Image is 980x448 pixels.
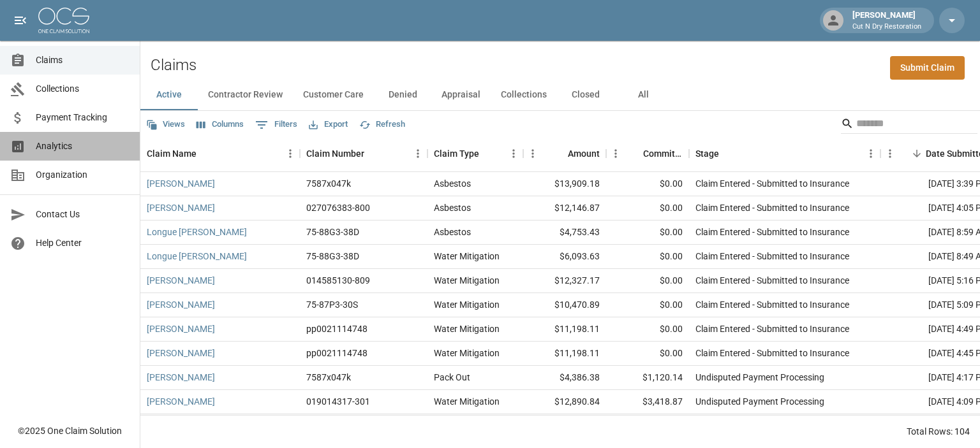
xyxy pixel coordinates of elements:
div: $1,120.14 [606,366,689,390]
div: Stage [689,136,880,171]
a: Submit Claim [890,56,965,80]
a: [PERSON_NAME] [147,177,215,190]
span: Contact Us [36,208,130,221]
a: [PERSON_NAME] [147,274,215,287]
div: $4,386.38 [523,366,606,390]
button: Menu [523,144,542,163]
button: Menu [861,144,880,163]
span: Claims [36,54,130,67]
div: Amount [568,136,600,171]
a: [PERSON_NAME] [147,298,215,311]
div: Asbestos [434,226,471,238]
a: [PERSON_NAME] [147,201,215,214]
button: Customer Care [293,80,374,110]
button: Collections [491,80,557,110]
div: 027076383-800 [306,201,370,214]
button: Sort [908,145,926,163]
div: Claim Entered - Submitted to Insurance [695,322,849,335]
div: Claim Entered - Submitted to Insurance [695,250,849,263]
div: [PERSON_NAME] [847,9,926,32]
div: Claim Type [427,136,523,171]
button: Sort [625,145,643,163]
div: $12,146.87 [523,196,606,220]
button: Views [143,115,188,134]
button: Show filters [252,115,301,135]
div: Asbestos [434,177,471,190]
div: Undisputed Payment Processing [695,371,824,384]
div: $12,890.84 [523,390,606,414]
button: Sort [719,145,737,163]
div: Claim Entered - Submitted to Insurance [695,201,849,214]
div: Stage [695,136,719,171]
div: $5,300.00 [606,414,689,438]
div: Claim Entered - Submitted to Insurance [695,347,849,359]
button: Active [140,80,198,110]
div: Water Mitigation [434,395,500,408]
button: Sort [197,145,214,163]
h2: Claims [151,56,197,75]
div: pp0021114748 [306,322,367,335]
span: Organization [36,168,130,182]
div: Total Rows: 104 [907,425,970,438]
div: Water Mitigation [434,298,500,311]
div: Claim Number [306,136,364,171]
div: Committed Amount [643,136,683,171]
div: $0.00 [606,196,689,220]
button: Denied [374,80,431,110]
div: 75-88G3-38D [306,250,359,263]
a: Longue [PERSON_NAME] [147,250,247,263]
button: All [614,80,672,110]
div: Claim Entered - Submitted to Insurance [695,226,849,238]
div: Claim Entered - Submitted to Insurance [695,298,849,311]
div: Claim Name [147,136,197,171]
div: $13,909.18 [523,172,606,196]
div: Undisputed Payment Processing [695,395,824,408]
button: Menu [281,144,300,163]
button: Refresh [356,115,408,134]
p: Cut N Dry Restoration [852,22,921,33]
div: Committed Amount [606,136,689,171]
img: ocs-logo-white-transparent.png [38,8,89,33]
a: [PERSON_NAME] [147,395,215,408]
div: $10,470.89 [523,293,606,317]
div: Pack Out [434,371,470,384]
div: $0.00 [606,172,689,196]
div: $0.00 [606,317,689,342]
div: 014585130-809 [306,274,370,287]
button: Select columns [193,115,247,134]
button: Sort [550,145,568,163]
button: Sort [479,145,497,163]
button: Closed [557,80,614,110]
div: $6,093.63 [523,245,606,269]
a: [PERSON_NAME] [147,371,215,384]
div: Claim Type [434,136,479,171]
div: $12,327.17 [523,269,606,293]
div: Water Mitigation [434,347,500,359]
button: Menu [408,144,427,163]
button: open drawer [8,8,33,33]
a: Longue [PERSON_NAME] [147,226,247,238]
div: 7587x047k [306,371,351,384]
div: $0.00 [606,293,689,317]
span: Payment Tracking [36,111,130,124]
div: $11,198.11 [523,317,606,342]
div: $0.00 [606,220,689,245]
div: Amount [523,136,606,171]
div: Claim Name [140,136,300,171]
div: $0.00 [606,269,689,293]
button: Menu [504,144,523,163]
span: Collections [36,82,130,96]
div: 75-87P3-30S [306,298,358,311]
div: $7,243.97 [523,414,606,438]
button: Contractor Review [198,80,293,110]
button: Appraisal [431,80,491,110]
div: © 2025 One Claim Solution [18,424,122,437]
div: $0.00 [606,245,689,269]
div: $3,418.87 [606,390,689,414]
div: pp0021114748 [306,347,367,359]
button: Menu [606,144,625,163]
span: Analytics [36,140,130,153]
span: Help Center [36,236,130,250]
div: Claim Entered - Submitted to Insurance [695,177,849,190]
div: $0.00 [606,342,689,366]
